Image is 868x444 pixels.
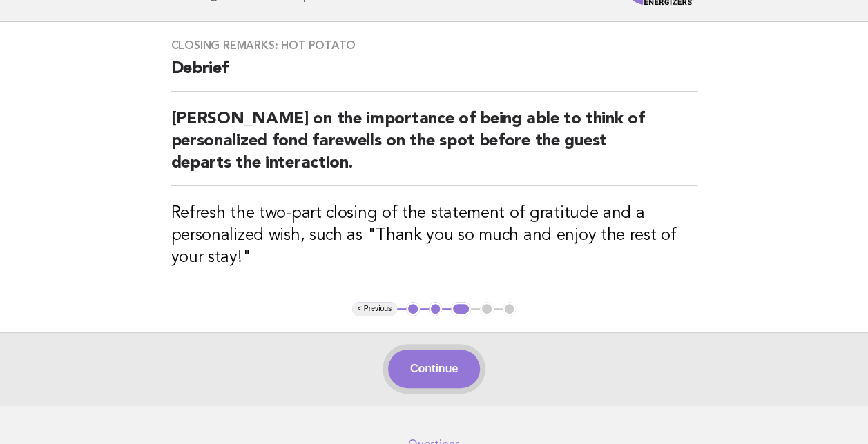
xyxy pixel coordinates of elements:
[171,203,697,269] h3: Refresh the two-part closing of the statement of gratitude and a personalized wish, such as "Than...
[352,302,397,316] button: < Previous
[406,302,420,316] button: 1
[171,39,697,52] h3: Closing remarks: Hot potato
[388,350,480,388] button: Continue
[451,302,471,316] button: 3
[171,58,697,92] h2: Debrief
[429,302,443,316] button: 2
[171,108,697,186] h2: [PERSON_NAME] on the importance of being able to think of personalized fond farewells on the spot...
